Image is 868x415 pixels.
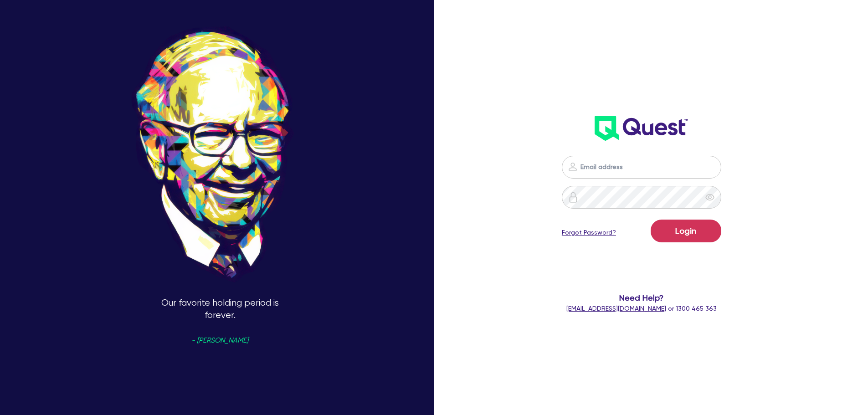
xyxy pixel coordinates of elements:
span: - [PERSON_NAME] [191,337,248,344]
img: icon-password [568,192,579,203]
a: [EMAIL_ADDRESS][DOMAIN_NAME] [566,305,666,312]
button: Login [651,220,721,242]
img: icon-password [567,161,578,172]
img: wH2k97JdezQIQAAAABJRU5ErkJggg== [595,116,688,141]
span: Need Help? [525,292,758,304]
input: Email address [562,156,721,179]
span: or 1300 465 363 [566,305,717,312]
a: Forgot Password? [562,228,616,237]
span: eye [705,193,714,202]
